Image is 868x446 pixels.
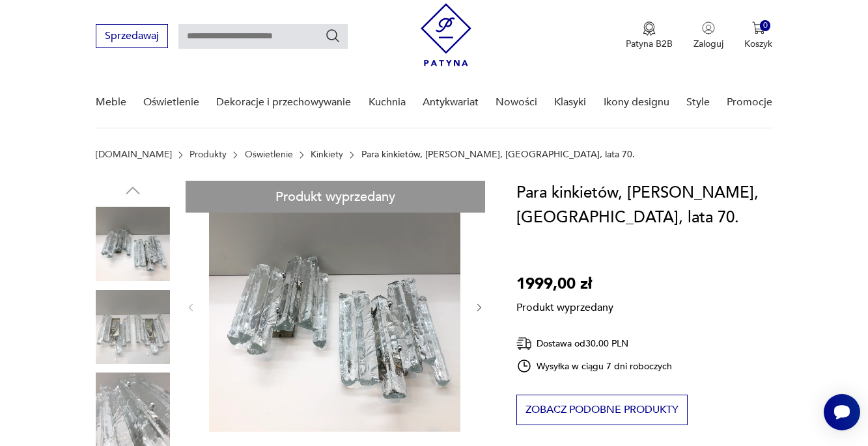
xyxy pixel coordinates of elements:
[311,150,343,160] a: Kinkiety
[325,28,341,44] button: Szukaj
[96,33,168,42] a: Sprzedawaj
[752,21,765,34] img: Ikona koszyka
[516,358,673,374] div: Wysyłka w ciągu 7 dni roboczych
[693,21,723,50] button: Zaloguj
[626,21,673,50] button: Patyna B2B
[702,21,715,34] img: Ikonka użytkownika
[516,335,532,352] img: Ikona dostawy
[245,150,293,160] a: Oświetlenie
[727,77,772,127] a: Promocje
[693,38,723,50] p: Zaloguj
[361,150,635,160] p: Para kinkietów, [PERSON_NAME], [GEOGRAPHIC_DATA], lata 70.
[496,77,537,127] a: Nowości
[744,21,772,50] button: 0Koszyk
[686,77,710,127] a: Style
[516,395,688,425] button: Zobacz podobne produkty
[824,394,860,430] iframe: Smartsupp widget button
[626,21,673,50] a: Ikona medaluPatyna B2B
[421,3,471,66] img: Patyna - sklep z meblami i dekoracjami vintage
[189,150,227,160] a: Produkty
[554,77,586,127] a: Klasyki
[516,335,673,352] div: Dostawa od 30,00 PLN
[423,77,479,127] a: Antykwariat
[604,77,669,127] a: Ikony designu
[516,272,613,296] p: 1999,00 zł
[744,38,772,50] p: Koszyk
[516,296,613,315] p: Produkt wyprzedany
[516,181,787,230] h1: Para kinkietów, [PERSON_NAME], [GEOGRAPHIC_DATA], lata 70.
[626,38,673,50] p: Patyna B2B
[760,20,771,31] div: 0
[96,77,126,127] a: Meble
[643,21,656,36] img: Ikona medalu
[143,77,199,127] a: Oświetlenie
[369,77,406,127] a: Kuchnia
[96,24,168,48] button: Sprzedawaj
[216,77,351,127] a: Dekoracje i przechowywanie
[96,150,172,160] a: [DOMAIN_NAME]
